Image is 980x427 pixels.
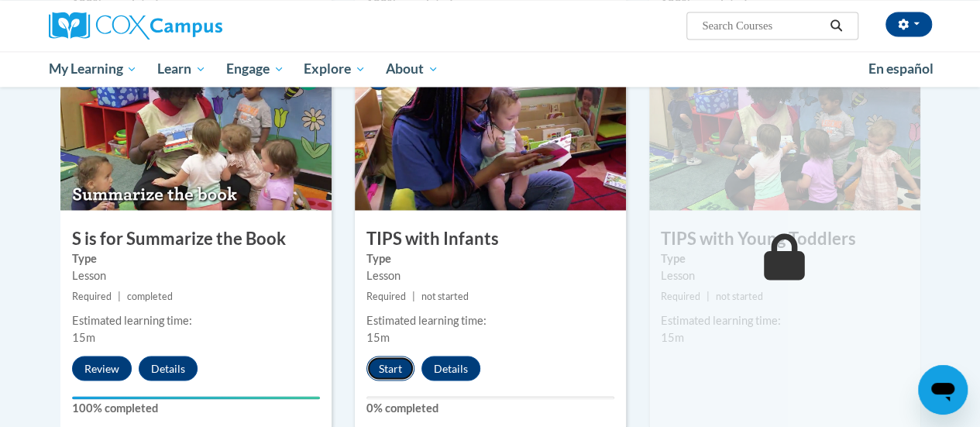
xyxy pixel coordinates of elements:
[661,250,909,267] label: Type
[72,312,320,329] div: Estimated learning time:
[421,356,480,381] button: Details
[60,227,332,251] h3: S is for Summarize the Book
[294,51,376,87] a: Explore
[868,60,934,77] span: En español
[700,16,824,35] input: Search Courses
[661,267,909,284] div: Lesson
[366,356,414,381] button: Start
[824,16,848,35] button: Search
[858,53,944,85] a: En español
[707,291,710,302] span: |
[661,291,700,302] span: Required
[421,291,469,302] span: not started
[716,291,763,302] span: not started
[72,291,112,302] span: Required
[72,250,320,267] label: Type
[37,51,944,87] div: Main menu
[39,51,148,87] a: My Learning
[304,60,366,78] span: Explore
[72,267,320,284] div: Lesson
[661,330,684,343] span: 15m
[216,51,294,87] a: Engage
[48,60,137,78] span: My Learning
[72,330,95,343] span: 15m
[885,12,932,36] button: Account Settings
[72,356,132,381] button: Review
[49,12,222,40] img: Cox Campus
[355,227,626,251] h3: TIPS with Infants
[412,291,415,302] span: |
[649,227,920,251] h3: TIPS with Young Toddlers
[661,312,909,329] div: Estimated learning time:
[918,365,968,415] iframe: Button to launch messaging window
[226,60,284,78] span: Engage
[72,396,320,399] div: Your progress
[366,291,406,302] span: Required
[366,399,614,416] label: 0% completed
[127,291,173,302] span: completed
[376,51,449,87] a: About
[72,399,320,416] label: 100% completed
[366,330,390,343] span: 15m
[147,51,216,87] a: Learn
[60,55,332,210] img: Course Image
[366,312,614,329] div: Estimated learning time:
[366,250,614,267] label: Type
[49,12,328,40] a: Cox Campus
[157,60,206,78] span: Learn
[118,291,121,302] span: |
[366,267,614,284] div: Lesson
[355,55,626,210] img: Course Image
[649,55,920,210] img: Course Image
[139,356,198,381] button: Details
[386,60,438,78] span: About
